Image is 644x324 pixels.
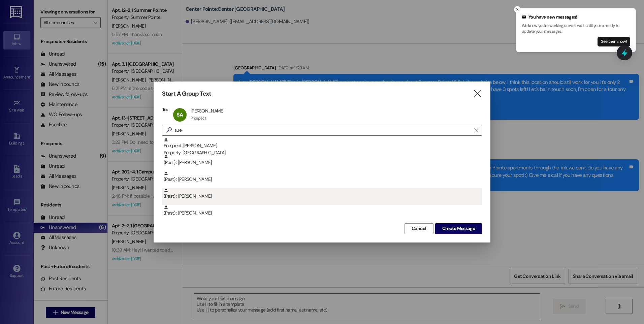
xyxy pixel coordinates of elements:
[162,205,482,222] div: (Past) : [PERSON_NAME]
[162,106,168,112] h3: To:
[162,171,482,188] div: (Past) : [PERSON_NAME]
[474,128,478,133] i: 
[514,6,521,13] button: Close toast
[164,149,482,156] div: Property: [GEOGRAPHIC_DATA]
[598,37,630,46] button: See them now!
[164,188,482,200] div: (Past) : [PERSON_NAME]
[442,225,475,232] span: Create Message
[174,126,471,135] input: Search for any contact or apartment
[164,154,482,166] div: (Past) : [PERSON_NAME]
[164,137,482,157] div: Prospect: [PERSON_NAME]
[176,111,183,118] span: SA
[435,223,482,234] button: Create Message
[162,154,482,171] div: (Past) : [PERSON_NAME]
[405,223,433,234] button: Cancel
[471,125,482,135] button: Clear text
[162,90,211,98] h3: Start A Group Text
[162,188,482,205] div: (Past) : [PERSON_NAME]
[164,205,482,217] div: (Past) : [PERSON_NAME]
[191,116,206,121] div: Prospect
[412,225,426,232] span: Cancel
[164,171,482,183] div: (Past) : [PERSON_NAME]
[522,14,630,21] div: You have new messages!
[473,90,482,97] i: 
[162,137,482,154] div: Prospect: [PERSON_NAME]Property: [GEOGRAPHIC_DATA]
[164,127,174,134] i: 
[522,23,630,35] p: We know you're working, so we'll wait until you're ready to update your messages.
[191,108,224,114] div: [PERSON_NAME]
